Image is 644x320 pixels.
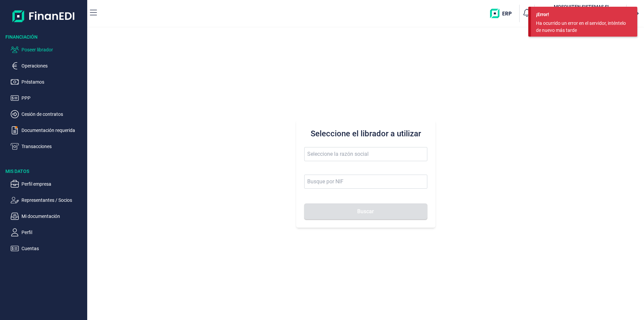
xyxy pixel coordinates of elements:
[21,46,85,54] p: Poseer librador
[11,244,85,253] button: Cuentas
[490,9,517,18] img: erp
[11,196,85,204] button: Representantes / Socios
[21,180,85,188] p: Perfil empresa
[537,3,624,24] button: MOMOSQUITEN SISTEMAS SL[PERSON_NAME] [PERSON_NAME](B90198250)
[21,196,85,204] p: Representantes / Socios
[304,128,427,139] h3: Seleccione el librador a utilizar
[21,244,85,253] p: Cuentas
[21,228,85,236] p: Perfil
[304,147,427,161] input: Seleccione la razón social
[11,78,85,86] button: Préstamos
[304,175,427,189] input: Busque por NIF
[357,209,374,214] span: Buscar
[11,126,85,134] button: Documentación requerida
[551,3,613,10] h3: MOSQUITEN SISTEMAS SL
[304,203,427,220] button: Buscar
[11,62,85,70] button: Operaciones
[21,78,85,86] p: Préstamos
[536,20,627,34] div: Ha ocurrido un error en el servidor, inténtelo de nuevo más tarde
[12,5,75,27] img: Logo de aplicación
[21,62,85,70] p: Operaciones
[11,228,85,236] button: Perfil
[11,142,85,150] button: Transacciones
[21,94,85,102] p: PPP
[21,212,85,220] p: Mi documentación
[536,11,632,18] div: ¡Error!
[11,94,85,102] button: PPP
[11,212,85,220] button: Mi documentación
[11,46,85,54] button: Poseer librador
[11,110,85,118] button: Cesión de contratos
[21,142,85,150] p: Transacciones
[21,126,85,134] p: Documentación requerida
[11,180,85,188] button: Perfil empresa
[21,110,85,118] p: Cesión de contratos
